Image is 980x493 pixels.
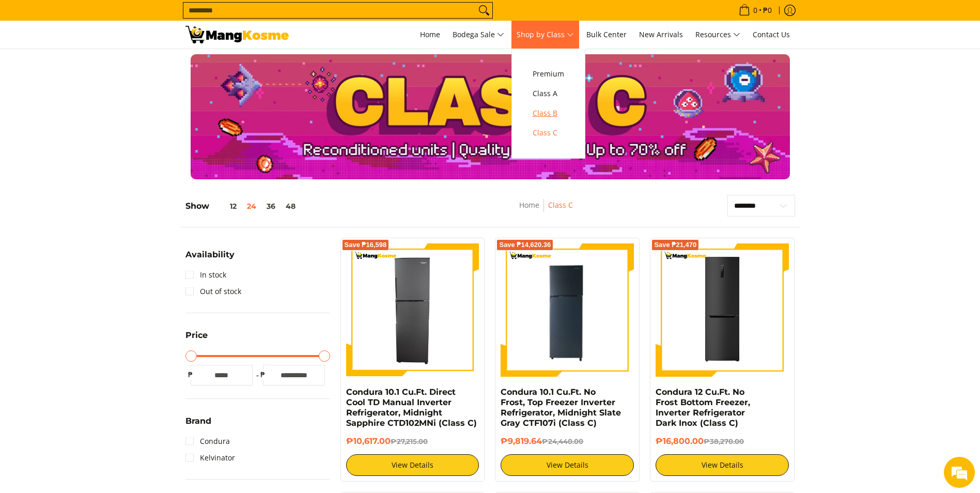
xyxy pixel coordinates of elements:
span: Class B [533,107,564,120]
span: Premium [533,68,564,81]
a: Bulk Center [581,21,632,49]
span: Class C [533,127,564,140]
a: Premium [527,64,569,84]
img: Condura 10.1 Cu.Ft. Direct Cool TD Manual Inverter Refrigerator, Midnight Sapphire CTD102MNi (Cla... [346,243,479,377]
a: Class A [527,84,569,103]
span: Bodega Sale [453,28,504,41]
del: ₱38,270.00 [704,437,744,445]
a: Home [519,200,539,210]
a: New Arrivals [634,21,688,49]
a: Contact Us [748,21,795,49]
a: Resources [690,21,745,49]
h6: ₱16,800.00 [656,436,789,446]
span: Brand [185,417,211,425]
span: Class A [533,87,564,100]
button: Search [476,3,492,18]
summary: Open [185,251,235,267]
span: New Arrivals [639,29,683,39]
del: ₱27,215.00 [391,437,428,445]
img: Class C Home &amp; Business Appliances: Up to 70% Off l Mang Kosme [185,26,289,43]
span: Shop by Class [517,28,574,41]
a: Condura [185,433,230,450]
a: Class B [527,103,569,123]
a: Condura 10.1 Cu.Ft. No Frost, Top Freezer Inverter Refrigerator, Midnight Slate Gray CTF107i (Cla... [501,387,621,428]
a: View Details [501,454,634,476]
span: Save ₱21,470 [654,242,696,248]
span: Contact Us [753,29,790,39]
span: • [736,5,775,16]
a: Bodega Sale [447,21,509,49]
img: Condura 10.1 Cu.Ft. No Frost, Top Freezer Inverter Refrigerator, Midnight Slate Gray CTF107i (Cla... [501,243,634,377]
span: Availability [185,251,235,259]
a: Shop by Class [511,21,579,49]
nav: Main Menu [299,21,795,49]
a: Condura 12 Cu.Ft. No Frost Bottom Freezer, Inverter Refrigerator Dark Inox (Class C) [656,387,750,428]
summary: Open [185,417,211,433]
span: ₱ [185,369,196,380]
h6: ₱10,617.00 [346,436,479,446]
span: ₱ [258,369,268,380]
a: View Details [346,454,479,476]
img: condura-no-frost-inverter-bottom-freezer-refrigerator-9-cubic-feet-class-c-mang-kosme [656,243,789,377]
del: ₱24,440.00 [542,437,583,445]
h5: Show [185,201,301,211]
a: View Details [656,454,789,476]
span: Bulk Center [586,29,627,39]
h6: ₱9,819.64 [501,436,634,446]
a: Condura 10.1 Cu.Ft. Direct Cool TD Manual Inverter Refrigerator, Midnight Sapphire CTD102MNi (Cla... [346,387,477,428]
span: Home [420,29,440,39]
span: Save ₱16,598 [345,242,387,248]
span: ₱0 [761,7,773,14]
span: Save ₱14,620.36 [499,242,551,248]
a: Home [415,21,445,49]
a: Class C [548,200,573,210]
span: Price [185,331,208,340]
a: Class C [527,123,569,143]
nav: Breadcrumbs [458,199,634,222]
button: 24 [242,202,261,210]
a: In stock [185,267,226,283]
button: 12 [209,202,242,210]
summary: Open [185,331,208,347]
span: Resources [695,28,740,41]
button: 48 [281,202,301,210]
span: 0 [752,7,759,14]
button: 36 [261,202,281,210]
a: Out of stock [185,283,241,300]
a: Kelvinator [185,450,235,466]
